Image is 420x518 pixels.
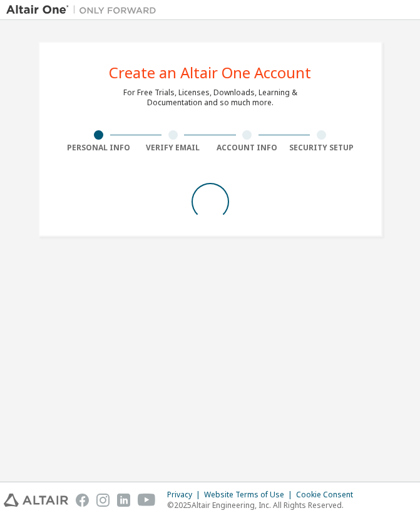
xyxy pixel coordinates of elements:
[167,490,204,500] div: Privacy
[109,65,311,80] div: Create an Altair One Account
[96,494,110,507] img: instagram.svg
[76,494,89,507] img: facebook.svg
[4,494,68,507] img: altair_logo.svg
[296,490,361,500] div: Cookie Consent
[136,143,210,153] div: Verify Email
[62,143,136,153] div: Personal Info
[204,490,296,500] div: Website Terms of Use
[284,143,359,153] div: Security Setup
[167,500,361,510] p: © 2025 Altair Engineering, Inc. All Rights Reserved.
[6,4,163,16] img: Altair One
[210,143,285,153] div: Account Info
[123,88,297,108] div: For Free Trials, Licenses, Downloads, Learning & Documentation and so much more.
[117,494,130,507] img: linkedin.svg
[138,494,156,507] img: youtube.svg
